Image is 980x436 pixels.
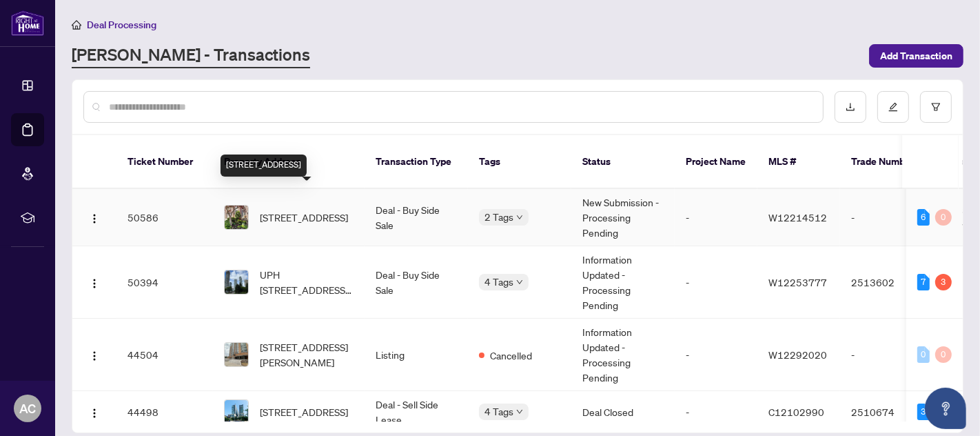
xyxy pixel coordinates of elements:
span: [STREET_ADDRESS][PERSON_NAME] [260,339,354,370]
span: [STREET_ADDRESS] [260,210,348,225]
span: AC [19,399,36,418]
div: 7 [917,274,930,290]
div: [STREET_ADDRESS] [221,155,307,177]
td: Listing [365,319,468,391]
span: down [516,408,523,415]
button: Logo [83,344,105,366]
td: - [675,319,757,391]
span: W12292020 [768,348,827,361]
th: Trade Number [840,135,937,189]
td: 2510674 [840,391,937,433]
td: Deal - Sell Side Lease [365,391,468,433]
div: 0 [917,346,930,363]
span: Deal Processing [87,19,156,31]
img: Logo [89,350,100,361]
th: Transaction Type [365,135,468,189]
th: Project Name [675,135,757,189]
td: Information Updated - Processing Pending [571,319,675,391]
button: Logo [83,271,105,293]
img: Logo [89,213,100,224]
th: Tags [468,135,571,189]
td: - [675,391,757,433]
span: filter [931,102,941,112]
td: 50586 [116,189,213,246]
span: UPH [STREET_ADDRESS][PERSON_NAME] [260,267,354,297]
th: Ticket Number [116,135,213,189]
button: Logo [83,401,105,423]
td: Deal Closed [571,391,675,433]
td: 50394 [116,246,213,319]
td: - [840,319,937,391]
td: Deal - Buy Side Sale [365,189,468,246]
span: down [516,214,523,221]
button: edit [877,91,909,123]
td: - [840,189,937,246]
td: 44498 [116,391,213,433]
th: Property Address [213,135,365,189]
th: MLS # [757,135,840,189]
td: - [675,189,757,246]
img: Logo [89,278,100,289]
span: W12214512 [768,211,827,224]
button: download [835,91,866,123]
div: 0 [935,346,952,363]
img: thumbnail-img [225,343,248,366]
span: 2 Tags [484,209,513,225]
span: 4 Tags [484,274,513,290]
button: Logo [83,206,105,228]
span: Add Transaction [880,45,952,67]
button: Add Transaction [869,44,963,68]
img: Logo [89,408,100,419]
th: Status [571,135,675,189]
img: logo [11,10,44,36]
span: C12102990 [768,406,824,418]
td: 2513602 [840,246,937,319]
td: Deal - Buy Side Sale [365,246,468,319]
img: thumbnail-img [225,400,248,424]
span: Cancelled [490,348,532,363]
img: thumbnail-img [225,270,248,294]
span: edit [888,102,898,112]
span: 4 Tags [484,404,513,419]
span: download [846,102,855,112]
div: 0 [935,209,952,226]
button: filter [920,91,952,123]
div: 3 [917,404,930,420]
td: New Submission - Processing Pending [571,189,675,246]
td: Information Updated - Processing Pending [571,246,675,319]
a: [PERSON_NAME] - Transactions [72,43,310,68]
img: thumbnail-img [225,206,248,229]
span: down [516,279,523,286]
button: Open asap [925,388,966,429]
td: 44504 [116,319,213,391]
span: home [72,20,81,30]
td: - [675,246,757,319]
span: [STREET_ADDRESS] [260,404,348,419]
div: 3 [935,274,952,290]
div: 6 [917,209,930,226]
span: W12253777 [768,276,827,288]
